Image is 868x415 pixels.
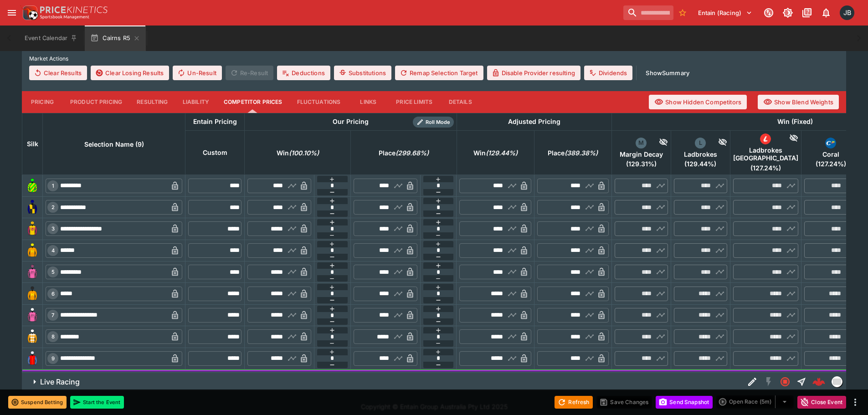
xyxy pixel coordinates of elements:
button: Closed [777,374,793,390]
button: Resulting [129,91,175,113]
span: Roll Mode [422,118,454,126]
div: Hide Competitor [836,138,858,149]
button: Josh Brown [837,3,857,23]
em: ( 129.44 %) [486,148,518,159]
span: 5 [50,269,56,275]
span: Margin Decay [615,150,668,159]
th: Silk [22,113,43,175]
img: runner 6 [25,287,40,301]
img: runner 1 [25,179,40,193]
img: logo-cerberus--red.svg [812,375,825,388]
button: Show Blend Weights [758,95,839,109]
div: Hide Competitor [771,133,798,144]
button: Start the Event [70,396,124,409]
img: PriceKinetics [40,6,108,13]
span: ( 127.24 %) [804,160,858,168]
span: ( 129.44 %) [674,160,727,168]
button: Toggle light/dark mode [780,5,796,21]
button: Send Snapshot [656,396,713,409]
em: ( 389.38 %) [565,148,598,159]
span: Selection Name (9) [74,139,154,150]
div: Josh Brown [840,5,854,20]
label: Market Actions [29,52,839,66]
span: 7 [50,312,56,318]
div: ladbrokes [695,138,706,149]
div: Show/hide Price Roll mode configuration. [413,117,454,128]
div: Our Pricing [329,116,372,128]
span: Re-Result [226,66,273,80]
img: runner 9 [25,351,40,366]
button: Deductions [277,66,330,80]
button: Close Event [797,396,846,409]
span: 9 [50,355,56,362]
span: Coral [804,150,858,159]
div: margin_decay [636,138,647,149]
th: Adjusted Pricing [457,113,611,130]
button: Refresh [555,396,593,409]
button: Connected to PK [760,5,777,21]
span: 4 [50,247,56,254]
h6: Live Racing [40,377,80,387]
img: PriceKinetics Logo [20,4,38,22]
span: Ladbrokes [GEOGRAPHIC_DATA] [733,146,798,162]
span: 2 [50,204,56,210]
button: Pricing [22,91,63,113]
button: Liability [175,91,216,113]
button: Select Tenant [693,5,758,20]
img: Sportsbook Management [40,15,89,19]
button: Notifications [818,5,834,21]
svg: Closed [780,376,791,387]
div: 0dcd9495-6185-4c33-8c44-36f52b69087c [812,375,825,388]
button: Competitor Prices [216,91,290,113]
span: 6 [50,291,56,297]
th: Entain Pricing [185,113,245,130]
span: Place(299.68%) [369,148,439,159]
button: Cairns R5 [85,26,146,51]
button: Clear Results [29,66,87,80]
button: No Bookmarks [675,5,690,20]
button: Documentation [799,5,815,21]
img: liveracing [832,377,842,387]
button: Straight [793,374,810,390]
button: Clear Losing Results [91,66,169,80]
img: ladbrokes_uk.png [760,133,771,144]
span: 3 [50,225,56,232]
input: search [623,5,673,20]
em: ( 299.68 %) [395,148,429,159]
div: liveracing [832,376,842,387]
img: runner 7 [25,308,40,323]
img: coral.png [825,138,836,149]
span: Place(389.38%) [538,148,608,159]
button: ShowSummary [640,66,695,80]
img: runner 5 [25,265,40,279]
button: Un-Result [173,66,221,80]
a: 0dcd9495-6185-4c33-8c44-36f52b69087c [810,373,828,391]
span: 1 [50,183,56,189]
span: Win(129.44%) [463,148,528,159]
img: runner 3 [25,221,40,236]
button: Links [348,91,389,113]
span: Ladbrokes [674,150,727,159]
button: Suspend Betting [8,396,67,409]
img: runner 8 [25,329,40,344]
button: open drawer [4,5,20,21]
img: runner 2 [25,200,40,215]
button: Price Limits [389,91,440,113]
button: Dividends [584,66,632,80]
button: Event Calendar [19,26,83,51]
button: Remap Selection Target [395,66,483,80]
div: ladbrokes_uk [760,133,771,144]
button: Product Pricing [63,91,129,113]
span: 8 [50,333,56,340]
em: ( 100.10 %) [289,148,319,159]
div: split button [716,395,794,408]
button: Show Hidden Competitors [649,95,747,109]
button: SGM Disabled [760,374,777,390]
button: Substitutions [334,66,391,80]
button: Live Racing [22,373,744,391]
div: Hide Competitor [647,138,668,149]
th: Custom [185,130,245,175]
button: Fluctuations [290,91,348,113]
button: Details [440,91,481,113]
